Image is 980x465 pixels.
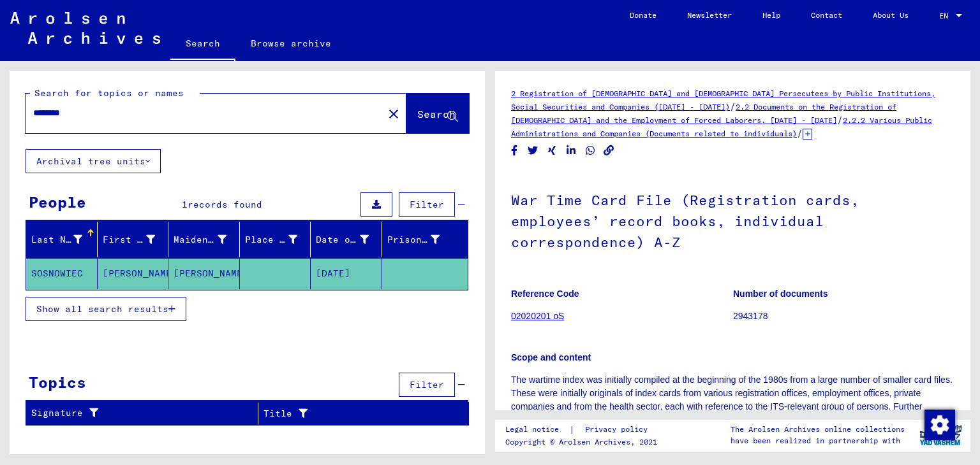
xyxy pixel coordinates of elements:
button: Clear [381,101,406,126]
mat-cell: SOSNOWIEC [26,258,98,289]
p: The wartime index was initially compiled at the beginning of the 1980s from a large number of sma... [511,373,954,427]
a: Search [170,28,235,61]
a: Browse archive [235,28,346,59]
mat-header-cell: Place of Birth [240,222,311,257]
button: Share on LinkedIn [565,143,578,159]
p: have been realized in partnership with [731,435,905,447]
mat-header-cell: Maiden Name [168,222,240,257]
span: / [797,127,803,139]
mat-header-cell: Last Name [26,222,98,257]
button: Share on Twitter [526,143,540,159]
div: Maiden Name [174,233,226,247]
mat-cell: [PERSON_NAME] [98,258,169,289]
span: EN [939,11,953,20]
div: Topics [29,371,86,394]
div: First Name [103,233,156,247]
a: 02020201 oS [511,311,564,321]
a: Legal notice [505,423,569,436]
span: records found [188,199,262,210]
button: Filter [399,192,455,217]
button: Show all search results [26,297,186,321]
div: Place of Birth [245,229,314,250]
span: / [837,114,843,125]
img: Change consent [924,410,955,440]
button: Share on WhatsApp [584,143,597,159]
p: 2943178 [733,310,954,323]
b: Scope and content [511,352,591,362]
span: Filter [410,379,444,390]
mat-header-cell: Date of Birth [311,222,382,257]
div: Prisoner # [387,229,456,250]
div: Signature [31,403,261,424]
mat-label: Search for topics or names [34,87,184,99]
b: Number of documents [733,289,828,299]
button: Copy link [602,143,616,159]
h1: War Time Card File (Registration cards, employees’ record books, individual correspondence) A-Z [511,171,954,269]
div: Title [264,407,443,420]
mat-header-cell: Prisoner # [382,222,468,257]
div: Place of Birth [245,233,298,247]
div: Last Name [31,233,82,247]
div: | [505,423,663,436]
a: Privacy policy [575,423,663,436]
button: Share on Xing [546,143,559,159]
p: Copyright © Arolsen Archives, 2021 [505,436,663,448]
div: Date of Birth [316,229,385,250]
div: Date of Birth [316,233,369,247]
img: yv_logo.png [917,419,965,451]
a: 2 Registration of [DEMOGRAPHIC_DATA] and [DEMOGRAPHIC_DATA] Persecutees by Public Institutions, S... [511,89,935,111]
p: The Arolsen Archives online collections [731,424,905,435]
b: Reference Code [511,289,579,299]
span: Filter [410,199,444,210]
button: Filter [399,373,455,397]
span: 1 [182,199,188,210]
div: Prisoner # [387,233,440,247]
button: Archival tree units [26,149,161,173]
div: Last Name [31,229,98,250]
mat-header-cell: First Name [98,222,169,257]
div: First Name [103,229,172,250]
div: Signature [31,406,248,420]
div: Title [264,403,456,424]
mat-cell: [PERSON_NAME] [168,258,240,289]
mat-icon: close [386,106,401,122]
button: Search [406,94,469,133]
button: Share on Facebook [508,143,521,159]
span: / [730,101,736,112]
span: Show all search results [36,303,168,315]
img: Arolsen_neg.svg [10,12,160,44]
div: Maiden Name [174,229,242,250]
span: Search [417,108,456,120]
div: People [29,190,86,213]
mat-cell: [DATE] [311,258,382,289]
